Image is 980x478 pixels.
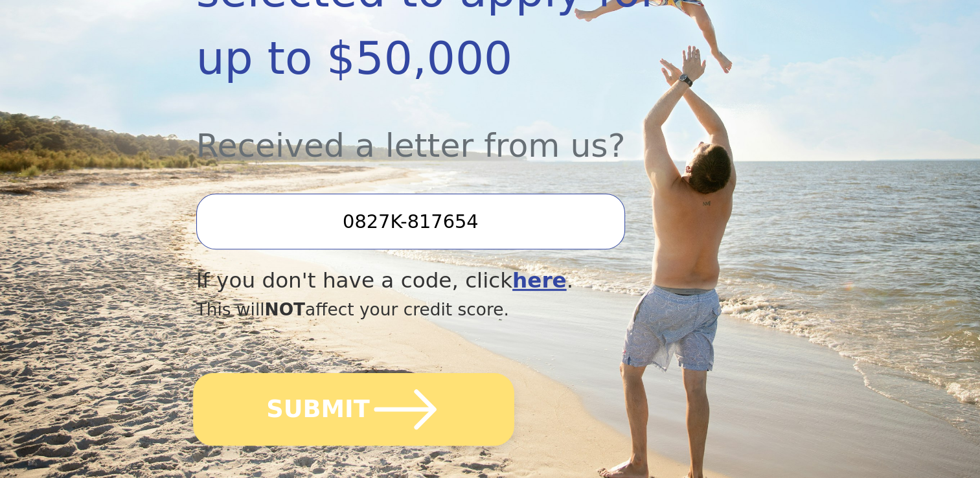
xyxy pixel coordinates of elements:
[196,194,625,249] input: Enter your Offer Code:
[265,299,306,319] span: NOT
[512,268,567,293] a: here
[196,92,696,170] div: Received a letter from us?
[196,265,696,297] div: If you don't have a code, click .
[196,297,696,323] div: This will affect your credit score.
[193,373,514,446] button: SUBMIT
